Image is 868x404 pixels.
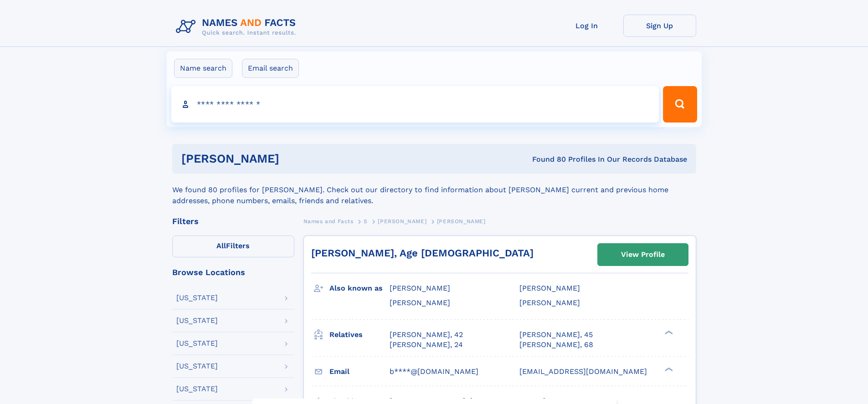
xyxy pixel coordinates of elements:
[378,218,426,225] span: [PERSON_NAME]
[550,15,623,37] a: Log In
[176,340,218,347] div: [US_STATE]
[181,153,406,164] h1: [PERSON_NAME]
[663,329,673,335] div: ❯
[390,284,450,292] span: [PERSON_NAME]
[519,298,580,307] span: [PERSON_NAME]
[176,294,218,302] div: [US_STATE]
[174,59,232,78] label: Name search
[216,241,226,250] span: All
[663,86,697,123] button: Search Button
[598,244,688,266] a: View Profile
[176,363,218,370] div: [US_STATE]
[364,215,368,227] a: S
[406,154,687,164] div: Found 80 Profiles In Our Records Database
[172,235,294,257] label: Filters
[176,385,218,393] div: [US_STATE]
[242,59,299,78] label: Email search
[519,330,593,340] a: [PERSON_NAME], 45
[329,281,390,296] h3: Also known as
[172,217,294,225] div: Filters
[390,330,463,340] a: [PERSON_NAME], 42
[378,215,426,227] a: [PERSON_NAME]
[390,340,463,350] a: [PERSON_NAME], 24
[171,86,659,123] input: search input
[364,218,368,225] span: S
[172,268,294,276] div: Browse Locations
[303,215,354,227] a: Names and Facts
[623,15,696,37] a: Sign Up
[437,218,486,225] span: [PERSON_NAME]
[519,367,647,376] span: [EMAIL_ADDRESS][DOMAIN_NAME]
[172,15,303,39] img: Logo Names and Facts
[329,327,390,343] h3: Relatives
[621,244,665,265] div: View Profile
[172,174,696,206] div: We found 80 profiles for [PERSON_NAME]. Check out our directory to find information about [PERSON...
[329,364,390,379] h3: Email
[519,340,593,350] a: [PERSON_NAME], 68
[176,317,218,324] div: [US_STATE]
[390,298,450,307] span: [PERSON_NAME]
[519,284,580,292] span: [PERSON_NAME]
[311,247,534,259] a: [PERSON_NAME], Age [DEMOGRAPHIC_DATA]
[663,366,673,372] div: ❯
